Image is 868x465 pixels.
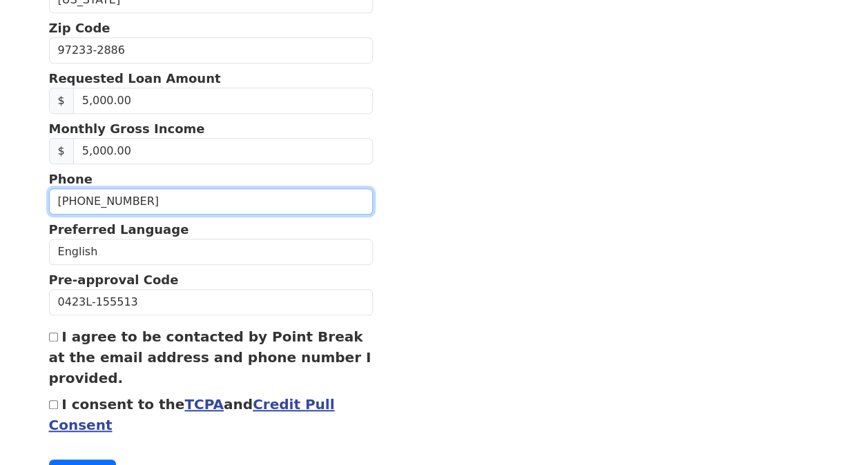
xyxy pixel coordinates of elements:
[49,71,221,86] strong: Requested Loan Amount
[184,396,224,413] a: TCPA
[49,119,374,138] p: Monthly Gross Income
[49,328,372,386] label: I agree to be contacted by Point Break at the email address and phone number I provided.
[73,138,373,164] input: Monthly Gross Income
[49,37,374,63] input: Zip Code
[49,138,74,164] span: $
[49,88,74,114] span: $
[49,289,374,315] input: Pre-approval Code
[73,88,373,114] input: Requested Loan Amount
[49,188,374,215] input: Phone
[49,222,189,237] strong: Preferred Language
[49,172,93,186] strong: Phone
[49,396,335,433] label: I consent to the and
[49,21,110,35] strong: Zip Code
[49,273,179,287] strong: Pre-approval Code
